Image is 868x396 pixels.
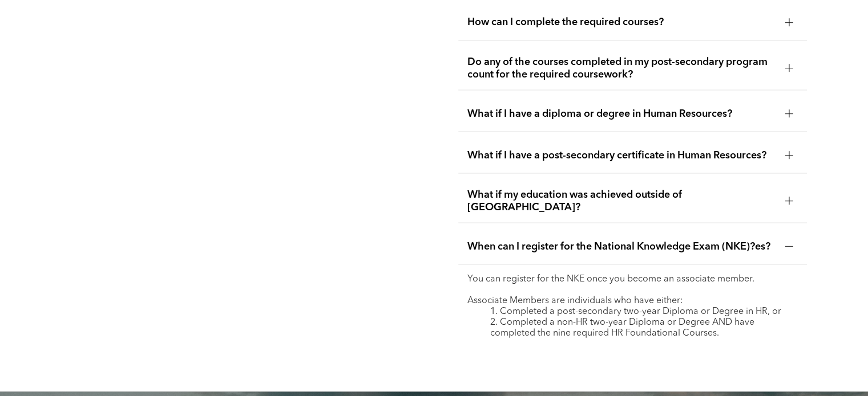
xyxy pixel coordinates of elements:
[490,306,797,317] li: Completed a post-secondary two-year Diploma or Degree in HR, or
[467,273,797,284] p: You can register for the NKE once you become an associate member.
[467,240,776,252] span: When can I register for the National Knowledge Exam (NKE)?es?
[467,107,776,120] span: What if I have a diploma or degree in Human Resources?
[467,188,776,213] span: What if my education was achieved outside of [GEOGRAPHIC_DATA]?
[467,149,776,161] span: What if I have a post-secondary certificate in Human Resources?
[467,16,776,28] span: How can I complete the required courses?
[467,295,797,306] p: Associate Members are individuals who have either:
[490,317,797,338] li: Completed a non-HR two-year Diploma or Degree AND have completed the nine required HR Foundationa...
[467,55,776,80] span: Do any of the courses completed in my post-secondary program count for the required coursework?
